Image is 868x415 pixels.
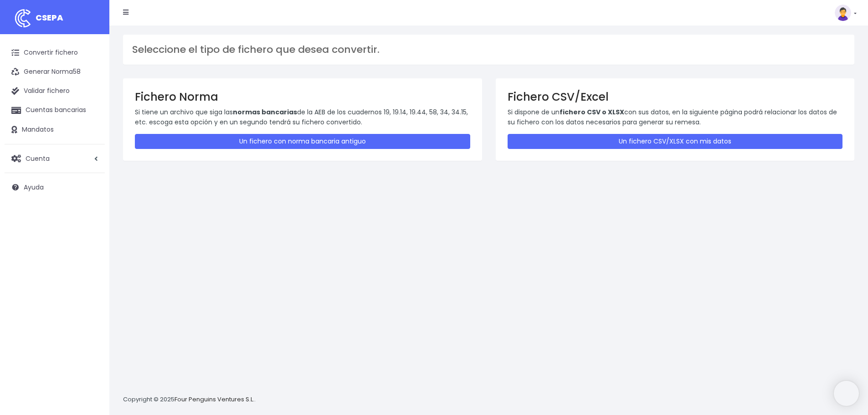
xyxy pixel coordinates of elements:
[835,5,851,21] img: profile
[36,12,63,23] span: CSEPA
[26,154,50,163] span: Cuenta
[233,108,297,117] strong: normas bancarias
[5,178,105,197] a: Ayuda
[5,62,105,82] a: Generar Norma58
[508,90,843,103] h3: Fichero CSV/Excel
[508,134,843,149] a: Un fichero CSV/XLSX con mis datos
[11,7,34,30] img: logo
[175,395,254,404] a: Four Penguins Ventures S.L.
[135,107,470,128] p: Si tiene un archivo que siga las de la AEB de los cuadernos 19, 19.14, 19.44, 58, 34, 34.15, etc....
[560,108,624,117] strong: fichero CSV o XLSX
[508,107,843,128] p: Si dispone de un con sus datos, en la siguiente página podrá relacionar los datos de su fichero c...
[5,120,105,139] a: Mandatos
[5,149,105,168] a: Cuenta
[123,395,256,405] p: Copyright © 2025 .
[24,183,44,192] span: Ayuda
[5,101,105,120] a: Cuentas bancarias
[5,82,105,101] a: Validar fichero
[5,43,105,62] a: Convertir fichero
[135,90,470,103] h3: Fichero Norma
[135,134,470,149] a: Un fichero con norma bancaria antiguo
[132,44,845,56] h3: Seleccione el tipo de fichero que desea convertir.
